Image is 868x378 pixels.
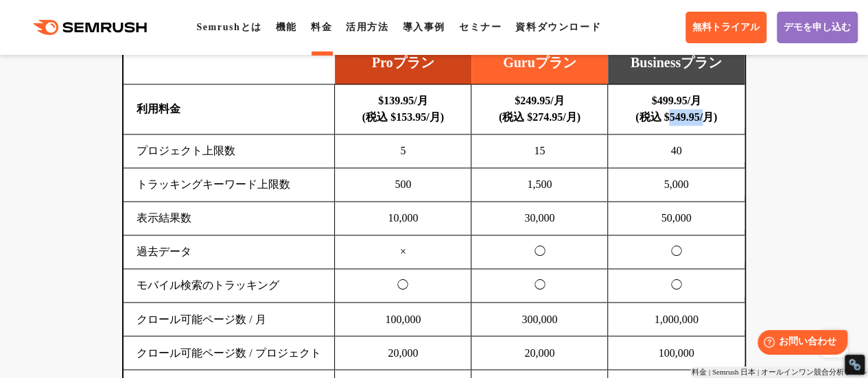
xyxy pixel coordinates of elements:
td: プロジェクト上限数 [124,134,335,168]
b: $499.95/月 (税込 $549.95/月) [635,95,717,123]
div: Restore Info Box &#10;&#10;NoFollow Info:&#10; META-Robots NoFollow: &#09;false&#10; META-Robots ... [848,358,861,371]
a: 導入事例 [402,22,445,32]
td: トラッキングキーワード上限数 [124,168,335,202]
a: 機能 [276,22,297,32]
a: 料金 [311,22,332,32]
td: 500 [335,168,471,202]
td: 20,000 [335,336,471,370]
td: 5,000 [608,168,744,202]
td: クロール可能ページ数 / 月 [124,303,335,336]
td: 300,000 [471,303,608,336]
td: × [335,235,471,269]
td: 20,000 [471,336,608,370]
b: $139.95/月 (税込 $153.95/月) [362,95,444,123]
a: セミナー [459,22,502,32]
span: 無料トライアル [692,21,760,34]
a: 活用方法 [346,22,388,32]
td: 50,000 [608,202,744,235]
a: 資料ダウンロード [515,22,601,32]
span: 料金 | Semrush 日本 | オールインワン競合分析ツール [692,368,867,376]
td: 100,000 [608,336,744,370]
td: ◯ [471,269,608,303]
td: 5 [335,134,471,168]
a: デモを申し込む [777,12,858,43]
td: 10,000 [335,202,471,235]
td: ◯ [471,235,608,269]
b: $249.95/月 (税込 $274.95/月) [499,95,580,123]
td: 15 [471,134,608,168]
td: Guruプラン [471,42,608,84]
b: 利用料金 [137,103,180,115]
td: モバイル検索のトラッキング [124,269,335,303]
td: 1,000,000 [608,303,744,336]
iframe: Help widget launcher [746,324,853,363]
td: 1,500 [471,168,608,202]
a: 無料トライアル [685,12,766,43]
td: 過去データ [124,235,335,269]
td: ◯ [335,269,471,303]
td: ◯ [608,235,744,269]
td: ◯ [608,269,744,303]
td: 40 [608,134,744,168]
td: 30,000 [471,202,608,235]
td: 表示結果数 [124,202,335,235]
span: デモを申し込む [784,21,851,34]
td: クロール可能ページ数 / プロジェクト [124,336,335,370]
td: 100,000 [335,303,471,336]
td: Proプラン [335,42,471,84]
td: Businessプラン [608,42,744,84]
a: Semrushとは [196,22,261,32]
